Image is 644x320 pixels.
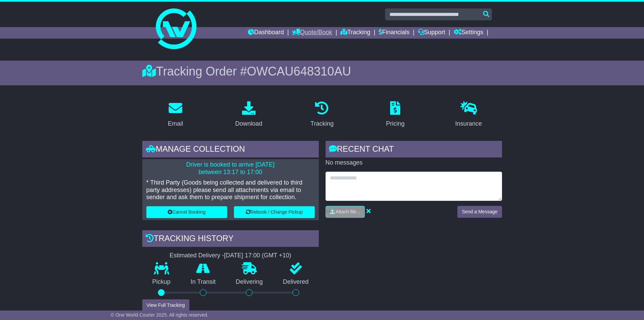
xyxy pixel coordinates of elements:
div: Email [168,119,183,128]
div: Tracking history [142,230,319,249]
button: Send a Message [457,206,502,218]
p: No messages [326,159,502,167]
a: Tracking [340,27,370,39]
button: Rebook / Change Pickup [234,206,315,218]
a: Pricing [382,99,409,131]
div: RECENT CHAT [326,141,502,159]
button: Cancel Booking [146,206,227,218]
div: [DATE] 17:00 (GMT +10) [224,252,291,259]
a: Dashboard [248,27,284,39]
a: Insurance [451,99,486,131]
a: Email [163,99,187,131]
a: Financials [379,27,409,39]
div: Download [235,119,262,128]
div: Manage collection [142,141,319,159]
a: Tracking [306,99,338,131]
p: Pickup [142,278,181,286]
p: Delivering [226,278,273,286]
span: OWCAU648310AU [247,64,351,78]
div: Tracking Order # [142,64,502,79]
p: Driver is booked to arrive [DATE] between 13:17 to 17:00 [146,161,315,176]
div: Insurance [455,119,482,128]
a: Quote/Book [292,27,332,39]
div: Pricing [386,119,405,128]
a: Settings [454,27,483,39]
button: View Full Tracking [142,299,189,311]
p: Delivered [273,278,319,286]
div: Estimated Delivery - [142,252,319,259]
a: Download [231,99,267,131]
a: Support [418,27,445,39]
span: © One World Courier 2025. All rights reserved. [111,312,209,318]
p: * Third Party (Goods being collected and delivered to third party addresses) please send all atta... [146,179,315,201]
div: Tracking [310,119,333,128]
p: In Transit [181,278,226,286]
